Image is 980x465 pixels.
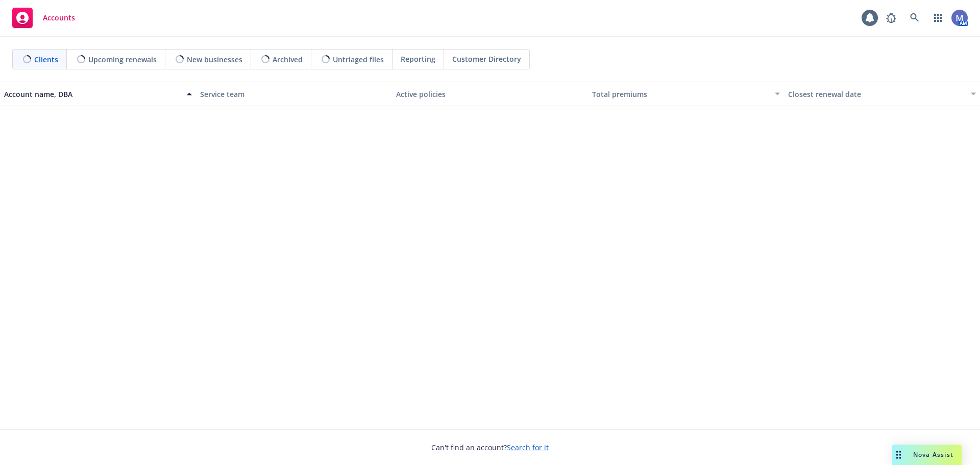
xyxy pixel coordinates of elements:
[43,14,75,22] span: Accounts
[913,450,953,459] span: Nova Assist
[8,4,79,32] a: Accounts
[200,89,388,100] div: Service team
[431,442,549,453] span: Can't find an account?
[452,54,521,64] span: Customer Directory
[196,82,392,106] button: Service team
[892,445,905,465] div: Drag to move
[34,54,58,65] span: Clients
[88,54,157,65] span: Upcoming renewals
[892,445,962,465] button: Nova Assist
[592,89,769,100] div: Total premiums
[396,89,584,100] div: Active policies
[273,54,303,65] span: Archived
[951,10,968,26] img: photo
[788,89,965,100] div: Closest renewal date
[392,82,588,106] button: Active policies
[881,8,901,28] a: Report a Bug
[401,54,435,64] span: Reporting
[928,8,948,28] a: Switch app
[4,89,181,100] div: Account name, DBA
[588,82,784,106] button: Total premiums
[784,82,980,106] button: Closest renewal date
[507,443,549,452] a: Search for it
[187,54,242,65] span: New businesses
[904,8,925,28] a: Search
[333,54,384,65] span: Untriaged files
